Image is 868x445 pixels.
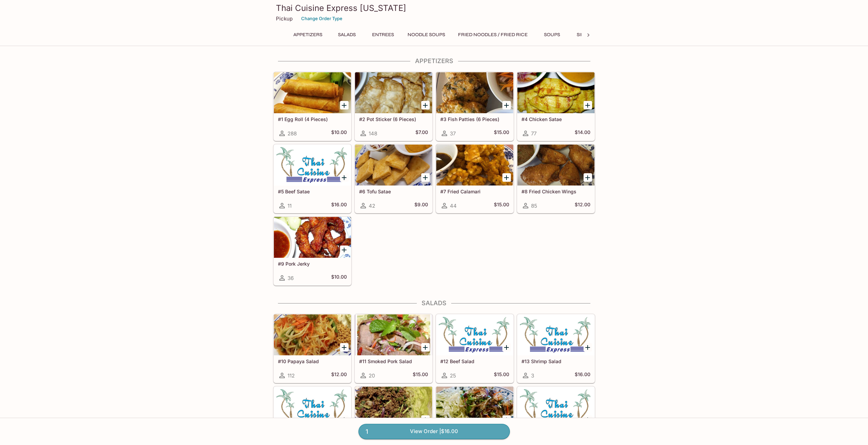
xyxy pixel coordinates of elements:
button: Add #8 Fried Chicken Wings [584,173,592,182]
span: 42 [369,203,375,209]
h5: #11 Smoked Pork Salad [359,358,428,364]
h5: #7 Fried Calamari [440,189,509,194]
button: Add #2 Pot Sticker (6 Pieces) [421,101,430,109]
span: 11 [288,203,292,209]
h5: $14.00 [575,129,590,137]
a: #7 Fried Calamari44$15.00 [436,144,514,213]
span: 288 [288,130,297,137]
h5: #6 Tofu Satae [359,189,428,194]
h5: $15.00 [494,129,509,137]
span: 44 [450,203,457,209]
button: Add #3 Fish Patties (6 Pieces) [502,101,511,109]
h5: $16.00 [575,371,590,380]
button: Add #14 Calamari Salad [340,415,349,424]
h5: $12.00 [575,202,590,210]
h5: $12.00 [331,371,347,380]
button: Add #9 Pork Jerky [340,246,349,254]
button: Add #15 Larb [421,415,430,424]
button: Add #1 Egg Roll (4 Pieces) [340,101,349,109]
h5: #12 Beef Salad [440,358,509,364]
button: Entrees [368,30,398,40]
span: 85 [531,203,537,209]
h5: #3 Fish Patties (6 Pieces) [440,116,509,122]
span: 25 [450,372,456,379]
div: #14 Calamari Salad [274,387,351,428]
div: #9 Pork Jerky [274,217,351,258]
span: 20 [369,372,375,379]
button: Add #13 Shrimp Salad [584,343,592,352]
h5: $10.00 [331,274,347,282]
div: #7 Fried Calamari [436,145,513,186]
span: 37 [450,130,456,137]
div: #15 Larb [355,387,432,428]
span: 36 [288,275,294,281]
button: Appetizers [290,30,326,40]
div: #16 Yum Woonsen (Glass Noodle Salad) [436,387,513,428]
h5: #13 Shrimp Salad [521,358,590,364]
a: #3 Fish Patties (6 Pieces)37$15.00 [436,72,514,141]
div: #4 Chicken Satae [517,72,594,113]
button: Add #12 Beef Salad [502,343,511,352]
button: Fried Noodles / Fried Rice [454,30,531,40]
button: Add #11 Smoked Pork Salad [421,343,430,352]
button: Add #7 Fried Calamari [502,173,511,182]
div: #12 Beef Salad [436,314,513,355]
div: #1 Egg Roll (4 Pieces) [274,72,351,113]
div: #17 Seafood Salad [517,387,594,428]
div: #2 Pot Sticker (6 Pieces) [355,72,432,113]
a: #2 Pot Sticker (6 Pieces)148$7.00 [355,72,432,141]
div: #6 Tofu Satae [355,145,432,186]
span: 1 [362,427,372,436]
a: #1 Egg Roll (4 Pieces)288$10.00 [274,72,351,141]
a: 1View Order |$16.00 [358,424,510,439]
h5: $15.00 [413,371,428,380]
button: Noodle Soups [404,30,449,40]
h4: Salads [273,299,595,307]
a: #6 Tofu Satae42$9.00 [355,144,432,213]
button: Soups [537,30,568,40]
div: #3 Fish Patties (6 Pieces) [436,72,513,113]
div: #5 Beef Satae [274,145,351,186]
p: Pickup [276,15,293,22]
button: Add #17 Seafood Salad [584,415,592,424]
h5: #10 Papaya Salad [278,358,347,364]
div: #11 Smoked Pork Salad [355,314,432,355]
a: #5 Beef Satae11$16.00 [274,144,351,213]
button: Add #16 Yum Woonsen (Glass Noodle Salad) [502,415,511,424]
button: Side Order [573,30,609,40]
h5: $15.00 [494,202,509,210]
a: #9 Pork Jerky36$10.00 [274,217,351,285]
div: #13 Shrimp Salad [517,314,594,355]
button: Add #5 Beef Satae [340,173,349,182]
div: #10 Papaya Salad [274,314,351,355]
h5: $15.00 [494,371,509,380]
h5: #4 Chicken Satae [521,116,590,122]
span: 77 [531,130,536,137]
h3: Thai Cuisine Express [US_STATE] [276,3,592,13]
a: #10 Papaya Salad112$12.00 [274,314,351,383]
h5: #9 Pork Jerky [278,261,347,267]
h5: #5 Beef Satae [278,189,347,194]
h5: #8 Fried Chicken Wings [521,189,590,194]
button: Salads [332,30,362,40]
span: 148 [369,130,377,137]
h4: Appetizers [273,57,595,65]
div: #8 Fried Chicken Wings [517,145,594,186]
a: #11 Smoked Pork Salad20$15.00 [355,314,432,383]
button: Add #4 Chicken Satae [584,101,592,109]
a: #8 Fried Chicken Wings85$12.00 [517,144,595,213]
h5: $9.00 [414,202,428,210]
span: 112 [288,372,295,379]
button: Add #10 Papaya Salad [340,343,349,352]
span: 3 [531,372,534,379]
button: Change Order Type [298,13,345,24]
a: #12 Beef Salad25$15.00 [436,314,514,383]
h5: $7.00 [415,129,428,137]
h5: $16.00 [331,202,347,210]
h5: $10.00 [331,129,347,137]
h5: #1 Egg Roll (4 Pieces) [278,116,347,122]
h5: #2 Pot Sticker (6 Pieces) [359,116,428,122]
button: Add #6 Tofu Satae [421,173,430,182]
a: #4 Chicken Satae77$14.00 [517,72,595,141]
a: #13 Shrimp Salad3$16.00 [517,314,595,383]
